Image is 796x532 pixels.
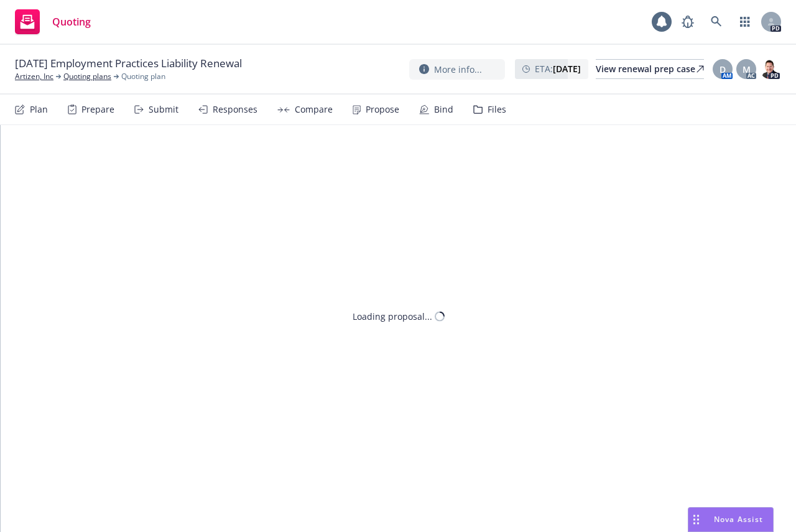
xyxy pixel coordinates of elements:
[743,63,751,76] span: M
[366,105,399,114] div: Propose
[488,105,506,114] div: Files
[434,105,453,114] div: Bind
[596,59,704,79] a: View renewal prep case
[15,56,242,71] span: [DATE] Employment Practices Liability Renewal
[409,59,505,80] button: More info...
[688,507,774,532] button: Nova Assist
[720,63,726,76] span: D
[704,9,729,34] a: Search
[121,71,165,82] span: Quoting plan
[30,105,48,114] div: Plan
[52,17,91,27] span: Quoting
[295,105,333,114] div: Compare
[688,508,704,531] div: Drag to move
[714,514,763,525] span: Nova Assist
[15,71,53,82] a: Artizen, Inc
[434,63,482,76] span: More info...
[675,9,700,34] a: Report a Bug
[535,62,581,75] span: ETA :
[149,105,178,114] div: Submit
[213,105,257,114] div: Responses
[733,9,757,34] a: Switch app
[63,71,111,82] a: Quoting plans
[596,60,704,78] div: View renewal prep case
[10,4,96,39] a: Quoting
[760,59,780,79] img: photo
[553,63,581,75] strong: [DATE]
[353,310,432,323] div: Loading proposal...
[81,105,114,114] div: Prepare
